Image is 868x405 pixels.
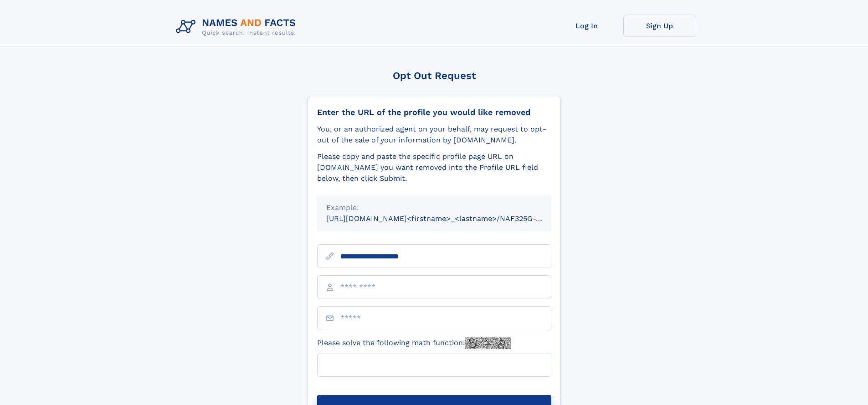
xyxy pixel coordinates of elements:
a: Log In [550,15,623,37]
div: Please copy and paste the specific profile page URL on [DOMAIN_NAME] you want removed into the Pr... [317,151,551,184]
div: Opt Out Request [308,70,561,81]
img: Logo Names and Facts [172,15,303,39]
div: Example: [326,202,542,213]
div: Enter the URL of the profile you would like removed [317,107,551,117]
small: [URL][DOMAIN_NAME]<firstname>_<lastname>/NAF325G-xxxxxxxx [326,214,569,223]
label: Please solve the following math function: [317,337,511,349]
div: You, or an authorized agent on your behalf, may request to opt-out of the sale of your informatio... [317,124,551,146]
a: Sign Up [623,15,696,37]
